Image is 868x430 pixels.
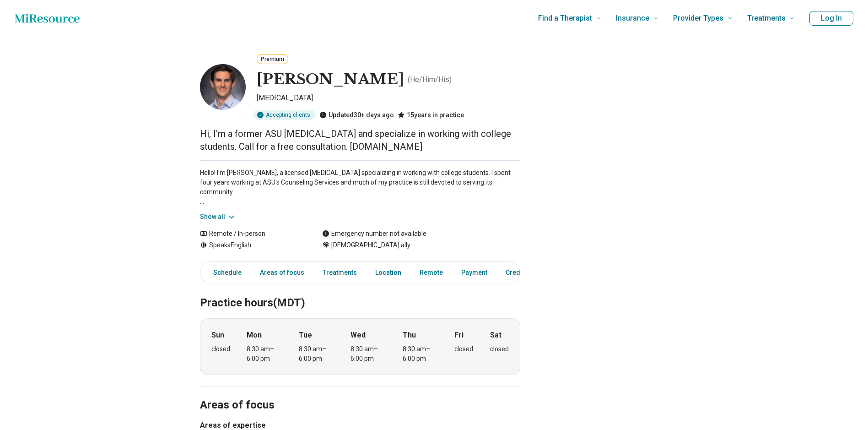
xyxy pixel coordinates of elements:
div: 8:30 am – 6:00 pm [350,344,386,364]
div: Emergency number not available [322,229,426,239]
span: Provider Types [673,12,723,25]
div: 8:30 am – 6:00 pm [299,344,334,364]
strong: Sun [211,330,224,341]
strong: Wed [350,330,366,341]
strong: Thu [403,330,416,341]
p: Hi, I'm a former ASU [MEDICAL_DATA] and specialize in working with college students. Call for a f... [200,127,520,153]
div: When does the program meet? [200,318,520,375]
div: closed [211,344,230,354]
p: [MEDICAL_DATA] [257,93,520,106]
a: Payment [456,263,493,282]
div: 8:30 am – 6:00 pm [247,344,282,364]
a: Location [370,263,407,282]
div: closed [490,344,509,354]
span: Treatments [747,12,786,25]
div: Remote / In-person [200,229,304,239]
div: Updated 30+ days ago [319,110,394,120]
p: ( He/Him/His ) [408,74,452,85]
span: [DEMOGRAPHIC_DATA] ally [331,240,410,250]
a: Schedule [202,263,247,282]
a: Remote [414,263,448,282]
strong: Fri [454,330,464,341]
strong: Mon [247,330,262,341]
div: closed [454,344,473,354]
div: Speaks English [200,240,304,250]
strong: Sat [490,330,501,341]
div: 8:30 am – 6:00 pm [403,344,438,364]
div: 15 years in practice [398,110,464,120]
span: Find a Therapist [538,12,592,25]
p: Hello! I'm [PERSON_NAME], a licensed [MEDICAL_DATA] specializing in working with college students... [200,168,520,207]
button: Log In [809,11,853,26]
img: Colin Pickles, Psychologist [200,64,246,110]
div: Accepting clients [253,110,316,120]
h2: Practice hours (MDT) [200,273,520,311]
a: Treatments [317,263,362,282]
strong: Tue [299,330,312,341]
span: Insurance [616,12,649,25]
a: Home page [15,9,80,27]
h2: Areas of focus [200,376,520,413]
a: Credentials [500,263,546,282]
a: Areas of focus [254,263,310,282]
button: Show all [200,212,236,222]
h1: [PERSON_NAME] [257,70,404,89]
button: Premium [257,54,288,64]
